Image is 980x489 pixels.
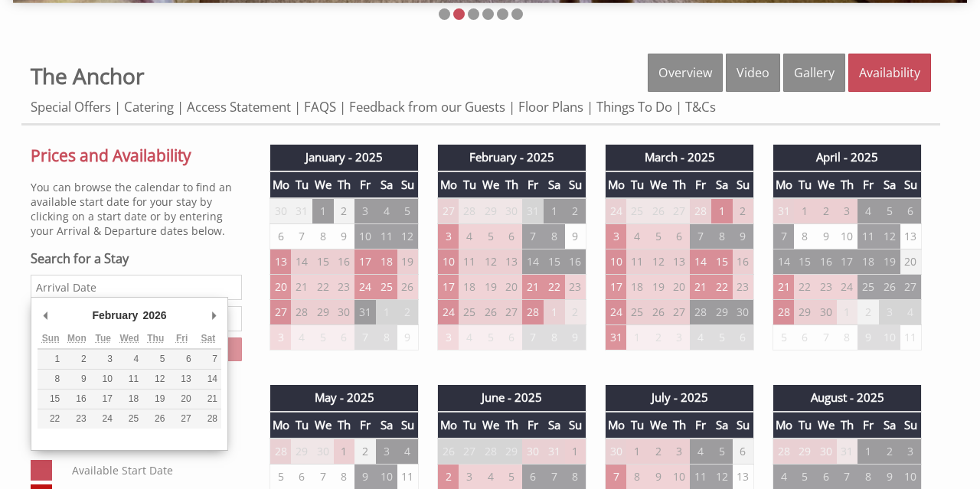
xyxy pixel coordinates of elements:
td: 15 [312,249,334,275]
td: 3 [879,300,900,325]
td: 9 [397,325,419,350]
td: 10 [354,224,376,249]
th: Mo [438,171,459,198]
th: Su [900,412,922,438]
td: 24 [606,198,627,224]
td: 9 [857,325,879,350]
td: 27 [438,198,459,224]
td: 11 [459,249,480,275]
td: 25 [857,275,879,300]
th: Sa [376,412,397,438]
button: 18 [116,390,142,409]
td: 15 [794,249,815,275]
th: Fr [690,171,711,198]
button: 15 [38,390,64,409]
th: Th [669,412,691,438]
th: Fr [690,412,711,438]
td: 19 [879,249,900,275]
td: 27 [459,438,480,465]
th: Sa [879,412,900,438]
button: 8 [38,370,64,389]
th: Fr [522,171,544,198]
td: 21 [773,275,795,300]
td: 13 [900,224,922,249]
td: 29 [480,198,501,224]
td: 3 [270,325,292,350]
td: 9 [334,224,355,249]
td: 28 [773,300,795,325]
th: May - 2025 [270,385,419,411]
a: T&Cs [685,98,716,116]
button: 19 [142,390,168,409]
td: 4 [459,224,480,249]
td: 31 [773,198,795,224]
td: 31 [354,300,376,325]
th: We [815,412,837,438]
th: February - 2025 [438,145,586,171]
td: 18 [459,275,480,300]
td: 18 [626,275,648,300]
td: 1 [312,198,334,224]
td: 24 [837,275,858,300]
td: 20 [669,275,691,300]
td: 2 [815,198,837,224]
td: 9 [565,325,586,350]
td: 19 [480,275,501,300]
abbr: Saturday [201,333,216,344]
th: We [312,171,334,198]
td: 5 [711,325,733,350]
td: 3 [606,224,627,249]
a: FAQS [304,98,336,116]
td: 26 [397,275,419,300]
abbr: Sunday [42,333,60,344]
td: 27 [270,300,292,325]
td: 8 [312,224,334,249]
td: 12 [879,224,900,249]
td: 27 [501,300,523,325]
th: Su [733,171,754,198]
td: 24 [438,300,459,325]
td: 8 [376,325,397,350]
td: 6 [733,325,754,350]
th: Su [397,171,419,198]
button: Next Month [206,304,221,327]
td: 3 [354,198,376,224]
td: 17 [606,275,627,300]
td: 7 [522,224,544,249]
td: 2 [565,198,586,224]
button: Previous Month [38,304,53,327]
th: Su [565,171,586,198]
td: 14 [690,249,711,275]
td: 4 [690,325,711,350]
td: 12 [397,224,419,249]
td: 22 [711,275,733,300]
td: 30 [270,198,292,224]
td: 22 [794,275,815,300]
td: 23 [334,275,355,300]
td: 5 [648,224,669,249]
th: We [815,171,837,198]
th: Fr [354,171,376,198]
th: We [480,412,501,438]
button: 1 [38,350,64,369]
td: 22 [544,275,565,300]
td: 19 [397,249,419,275]
td: 26 [480,300,501,325]
td: 16 [733,249,754,275]
th: Mo [773,171,795,198]
td: 7 [815,325,837,350]
button: 20 [168,390,194,409]
td: 31 [291,198,312,224]
td: 13 [270,249,292,275]
th: We [648,412,669,438]
td: 1 [544,300,565,325]
td: 14 [291,249,312,275]
th: Sa [544,171,565,198]
td: 5 [879,198,900,224]
td: 26 [648,300,669,325]
button: 24 [90,409,116,429]
abbr: Thursday [147,333,164,344]
a: Overview [648,54,723,92]
td: 23 [815,275,837,300]
th: Th [837,171,858,198]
